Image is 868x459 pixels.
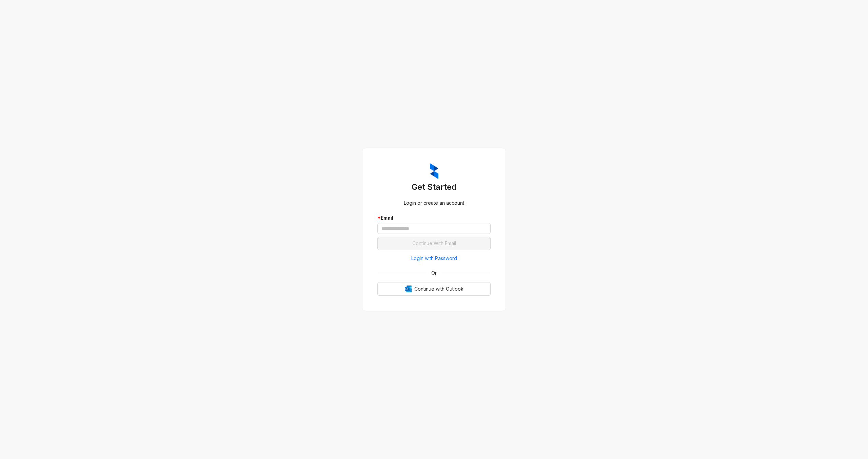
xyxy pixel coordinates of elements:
img: ZumaIcon [430,163,438,179]
span: Login with Password [411,255,457,262]
div: Login or create an account [377,199,491,207]
button: Continue With Email [377,237,491,250]
span: Or [427,269,441,277]
button: OutlookContinue with Outlook [377,282,491,296]
button: Login with Password [377,253,491,264]
div: Email [377,214,491,222]
span: Continue with Outlook [414,285,463,293]
img: Outlook [405,286,412,292]
h3: Get Started [377,182,491,192]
